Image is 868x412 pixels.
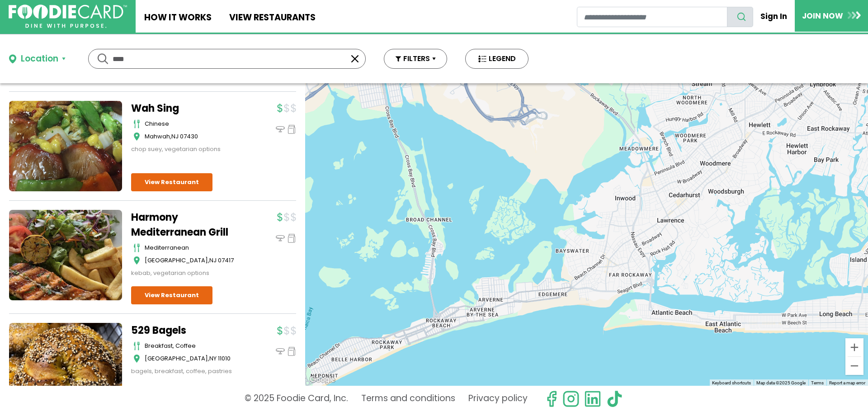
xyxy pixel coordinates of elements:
div: bagels, breakfast, coffee, pastries [131,367,244,376]
img: Google [307,374,337,386]
div: breakfast, coffee [145,341,244,350]
img: map_icon.svg [133,354,140,363]
span: 11010 [218,354,231,363]
svg: check us out on facebook [543,390,560,407]
span: 07417 [218,256,234,265]
img: dinein_icon.svg [276,125,285,134]
p: © 2025 Foodie Card, Inc. [245,390,348,407]
span: [GEOGRAPHIC_DATA] [145,354,208,363]
a: Harmony Mediterranean Grill [131,210,244,240]
div: Location [21,52,58,66]
span: NJ [209,256,217,265]
img: cutlery_icon.svg [133,341,140,350]
a: Wah Sing [131,101,244,116]
input: restaurant search [577,7,727,27]
div: mediterranean [145,243,244,252]
button: Zoom out [845,357,863,375]
button: search [727,7,753,27]
img: linkedin.svg [584,390,601,407]
button: Keyboard shortcuts [712,380,751,386]
img: FoodieCard; Eat, Drink, Save, Donate [9,5,127,28]
img: cutlery_icon.svg [133,243,140,252]
img: dinein_icon.svg [276,347,285,356]
div: , [145,132,244,141]
a: Open this area in Google Maps (opens a new window) [307,374,337,386]
a: View Restaurant [131,173,212,191]
span: NJ [171,132,179,141]
a: Terms [811,380,824,385]
span: [GEOGRAPHIC_DATA] [145,256,208,265]
a: Report a map error [829,380,865,385]
img: dinein_icon.svg [276,234,285,243]
div: , [145,256,244,265]
a: Privacy policy [468,390,528,407]
div: , [145,354,244,363]
img: cutlery_icon.svg [133,119,140,128]
a: Terms and conditions [361,390,455,407]
img: pickup_icon.svg [287,347,296,356]
span: NY [209,354,217,363]
img: map_icon.svg [133,256,140,265]
div: chinese [145,119,244,128]
button: Location [9,52,66,66]
img: pickup_icon.svg [287,234,296,243]
div: kebab, vegetarian options [131,269,244,278]
span: 07430 [180,132,198,141]
button: LEGEND [465,49,528,69]
a: Sign In [753,6,795,26]
button: Zoom in [845,338,863,356]
img: pickup_icon.svg [287,125,296,134]
button: FILTERS [384,49,447,69]
span: Map data ©2025 Google [756,380,806,385]
span: Mahwah [145,132,170,141]
img: tiktok.svg [606,390,623,407]
a: 529 Bagels [131,323,244,338]
div: chop suey, vegetarian options [131,145,244,154]
a: View Restaurant [131,286,212,304]
img: map_icon.svg [133,132,140,141]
